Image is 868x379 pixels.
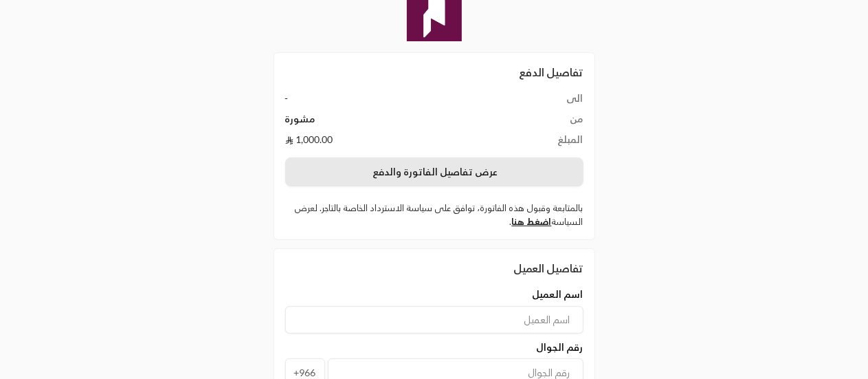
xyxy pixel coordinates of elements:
[285,112,480,133] td: مشورة
[285,133,480,147] td: 1,000.00
[480,112,583,133] td: من
[285,202,583,228] label: بالمتابعة وقبول هذه الفاتورة، توافق على سياسة الاسترداد الخاصة بالتاجر. لعرض السياسة .
[537,340,583,354] span: رقم الجوال
[512,216,552,227] a: اضغط هنا
[480,91,583,112] td: الى
[285,306,583,334] input: اسم العميل
[285,64,583,80] h2: تفاصيل الدفع
[533,288,583,301] span: اسم العميل
[285,158,583,186] button: عرض تفاصيل الفاتورة والدفع
[285,91,480,112] td: -
[285,260,583,277] div: تفاصيل العميل
[480,133,583,147] td: المبلغ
